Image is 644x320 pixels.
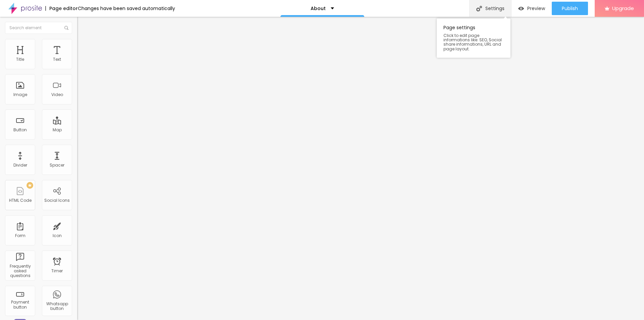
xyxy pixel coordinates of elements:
div: Page settings [437,18,511,58]
iframe: Editor [77,17,644,320]
span: Upgrade [612,5,634,11]
div: HTML Code [9,198,32,203]
div: Timer [51,269,63,273]
div: Page editor [45,6,78,11]
button: Publish [552,2,588,15]
img: Icone [476,6,482,11]
p: About [311,6,326,11]
div: Frequently asked questions [7,264,33,278]
div: Form [15,233,25,238]
span: Publish [562,6,578,11]
img: view-1.svg [518,6,524,11]
div: Changes have been saved automatically [78,6,175,11]
div: Icon [53,233,62,238]
div: Video [51,92,63,97]
input: Search element [5,22,72,34]
img: Icone [64,26,68,30]
div: Divider [13,163,27,168]
div: Social Icons [44,198,70,203]
div: Button [13,128,27,132]
button: Preview [512,2,552,15]
div: Spacer [50,163,64,168]
div: Payment button [7,300,33,310]
div: Title [16,57,24,62]
div: Image [13,92,27,97]
div: Map [53,128,62,132]
div: Text [53,57,61,62]
span: Preview [527,6,545,11]
span: Click to edit page informations like: SEO, Social share informations, URL and page layout. [443,33,504,51]
div: Whatsapp button [44,302,70,311]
